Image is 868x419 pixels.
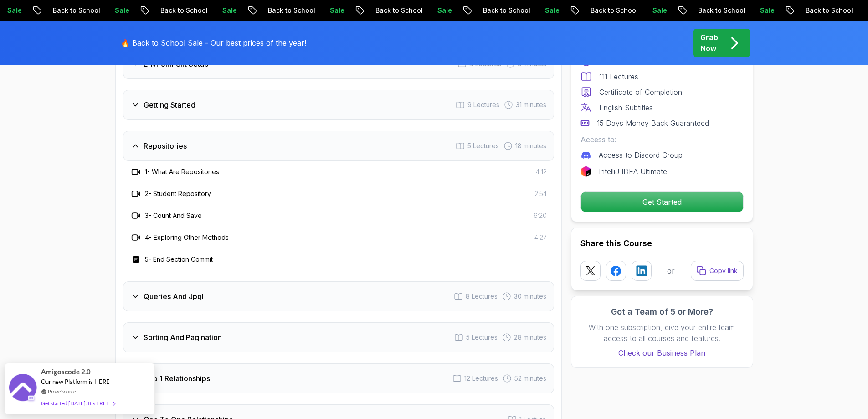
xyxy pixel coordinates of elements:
p: Access to Discord Group [599,150,683,160]
button: Repositories5 Lectures 18 minutes [123,131,554,161]
p: Back to School [473,6,535,15]
p: 111 Lectures [599,71,638,82]
span: 5 Lectures [467,141,499,150]
h3: 5 - End Section Commit [145,255,213,264]
img: provesource social proof notification image [9,374,36,403]
p: Access to: [580,134,744,145]
p: Back to School [151,6,213,15]
p: or [667,265,675,276]
span: 4:12 [536,167,547,176]
span: 30 minutes [514,292,546,301]
p: Back to School [688,6,750,15]
span: 28 minutes [514,333,546,342]
h3: 1 To 1 Relationships [144,373,210,384]
h3: 1 - What Are Repositories [145,167,219,176]
span: Amigoscode 2.0 [41,367,91,377]
span: 8 Lectures [466,292,498,301]
span: 31 minutes [516,100,546,109]
p: 🔥 Back to School Sale - Our best prices of the year! [121,37,306,48]
h3: Repositories [144,140,187,151]
p: Grab Now [700,32,718,54]
span: 9 Lectures [467,100,499,109]
h3: Queries And Jpql [144,291,204,302]
span: 5 Lectures [466,333,498,342]
p: Get Started [581,192,743,212]
a: Check our Business Plan [580,347,744,358]
span: 18 minutes [515,141,546,150]
span: Our new Platform is HERE [41,378,110,385]
p: English Subtitles [599,102,653,113]
span: 12 Lectures [464,374,498,383]
h3: 3 - Count And Save [145,211,202,220]
p: Sale [643,6,672,15]
button: Sorting And Pagination5 Lectures 28 minutes [123,322,554,352]
h3: 2 - Student Repository [145,189,211,198]
p: Back to School [43,6,105,15]
p: Back to School [796,6,858,15]
p: Sale [428,6,457,15]
span: 52 minutes [514,374,546,383]
p: Sale [105,6,134,15]
a: ProveSource [48,388,76,395]
p: With one subscription, give your entire team access to all courses and features. [580,322,744,344]
span: 6:20 [534,211,547,220]
button: Copy link [691,261,744,281]
button: Queries And Jpql8 Lectures 30 minutes [123,281,554,311]
h3: Sorting And Pagination [144,332,222,343]
p: 15 Days Money Back Guaranteed [597,118,709,129]
button: 1 To 1 Relationships12 Lectures 52 minutes [123,363,554,393]
p: Sale [320,6,349,15]
p: IntelliJ IDEA Ultimate [599,166,667,177]
h3: 4 - Exploring Other Methods [145,233,229,242]
p: Sale [535,6,565,15]
p: Back to School [258,6,320,15]
button: Get Started [580,191,744,212]
p: Copy link [709,266,738,275]
h3: Got a Team of 5 or More? [580,305,744,318]
h3: Getting Started [144,99,195,110]
span: 4:27 [534,233,547,242]
button: Getting Started9 Lectures 31 minutes [123,90,554,120]
p: Sale [213,6,242,15]
span: 2:54 [534,189,547,198]
h2: Share this Course [580,237,744,250]
p: Back to School [366,6,428,15]
img: jetbrains logo [580,166,591,177]
p: Certificate of Completion [599,87,682,98]
p: Back to School [581,6,643,15]
div: Get started [DATE]. It's FREE [41,398,115,409]
p: Sale [750,6,780,15]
